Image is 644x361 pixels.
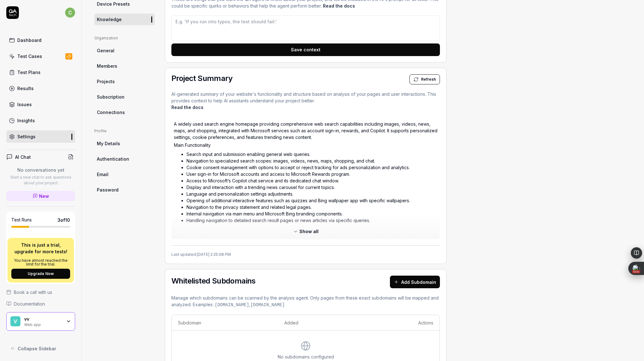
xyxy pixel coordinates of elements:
[11,217,32,223] h5: Test Runs
[6,66,75,78] a: Test Plans
[94,128,155,134] div: Profile
[17,133,36,140] div: Settings
[186,184,437,191] li: Display and interaction with a trending news carousel for current topics.
[6,130,75,143] a: Settings
[17,53,42,60] div: Test Cases
[94,169,155,180] a: Email
[421,77,436,82] span: Refresh
[6,175,75,186] p: Start a new chat to ask questions about your project
[97,63,117,69] span: Members
[10,316,20,326] span: v
[323,3,355,9] a: Read the docs
[289,226,322,237] button: Show all
[17,37,42,43] div: Dashboard
[94,106,155,118] a: Connections
[94,45,155,56] a: General
[24,316,62,322] div: vv
[186,164,437,171] li: Cookie consent management with options to accept or reject tracking for ads personalization and a...
[171,91,440,111] p: AI-generated summary of your website's functionality and structure based on analysis of your page...
[97,156,129,162] span: Authentication
[186,158,437,164] li: Navigation to specialized search scopes: images, videos, news, maps, shopping, and chat.
[14,301,45,307] span: Documentation
[186,191,437,197] li: Language and personalization settings adjustments.
[171,75,232,82] h2: Project Summary
[94,138,155,149] a: My Details
[39,193,49,199] span: New
[278,315,357,331] th: Added
[6,50,75,62] a: Test Cases
[278,353,334,360] p: No subdomains configured
[186,197,437,204] li: Opening of additional interactive features such as quizzes and Bing wallpaper app with specific w...
[94,184,155,196] a: Password
[14,289,52,295] span: Book a call with us
[94,14,155,25] a: Knowledge
[24,322,62,327] div: Web app
[6,82,75,95] a: Results
[186,151,437,158] li: Search input and submission enabling general web queries.
[97,47,114,54] span: General
[171,245,440,258] div: Last updated: [DATE] 2:25:08 PM
[97,109,125,116] span: Connections
[65,6,75,19] button: c
[94,35,155,41] div: Organization
[17,85,34,92] div: Results
[390,276,440,288] button: Add Subdomain
[97,140,120,147] span: My Details
[6,289,75,295] a: Book a call with us
[11,242,70,255] p: This is just a trial, upgrade for more tests!
[97,171,108,178] span: Email
[174,121,437,140] p: A widely used search engine homepage providing comprehensive web search capabilities including im...
[6,191,75,201] a: New
[6,301,75,307] a: Documentation
[65,8,75,18] span: c
[186,210,437,217] li: Internal navigation via main menu and Microsoft Bing branding components.
[17,69,41,76] div: Test Plans
[15,154,31,160] h4: AI Chat
[58,217,70,223] span: 3 of 10
[11,269,70,279] button: Upgrade Now
[186,177,437,184] li: Access to Microsoft’s Copilot chat service and its dedicated chat window.
[171,295,440,308] p: Manage which subdomains can be scanned by the analysis agent. Only pages from these exact subdoma...
[94,60,155,72] a: Members
[250,302,285,307] code: [DOMAIN_NAME]
[97,94,125,100] span: Subscription
[97,16,122,23] span: Knowledge
[186,171,437,177] li: User sign-in for Microsoft accounts and access to Microsoft Rewards program.
[358,315,440,331] th: Actions
[186,217,437,224] li: Handling navigation to detailed search result pages or news articles via specific queries.
[94,76,155,87] a: Projects
[186,204,437,210] li: Navigation to the privacy statement and related legal pages.
[94,91,155,103] a: Subscription
[299,228,319,235] span: Show all
[172,315,278,331] th: Subdomain
[6,34,75,46] a: Dashboard
[18,345,56,352] span: Collapse Sidebar
[17,117,35,124] div: Insights
[6,114,75,127] a: Insights
[171,277,256,285] h2: Whitelisted Subdomains
[6,98,75,111] a: Issues
[11,259,70,266] p: You have almost reached the limit for the trial.
[17,101,32,108] div: Issues
[174,142,437,148] p: Main Functionality
[6,167,75,173] p: No conversations yet
[409,74,440,84] button: Refresh
[215,302,249,307] code: [DOMAIN_NAME]
[97,1,130,7] span: Device Presets
[94,153,155,165] a: Authentication
[97,186,119,193] span: Password
[6,312,75,331] button: vvvWeb app
[6,342,75,355] button: Collapse Sidebar
[171,43,440,56] button: Save context
[97,78,115,85] span: Projects
[171,105,203,110] a: Read the docs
